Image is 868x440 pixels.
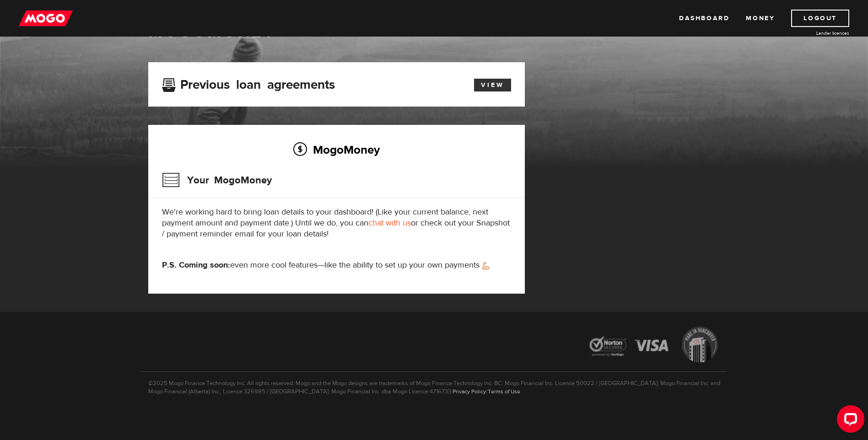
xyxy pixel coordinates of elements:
p: even more cool features—like the ability to set up your own payments [162,260,511,271]
a: View [474,79,511,91]
p: We're working hard to bring loan details to your dashboard! (Like your current balance, next paym... [162,207,511,240]
a: Privacy Policy [453,388,486,395]
a: Dashboard [679,10,729,27]
h1: MogoMoney [148,22,720,42]
img: strong arm emoji [482,262,490,270]
iframe: LiveChat chat widget [830,402,868,440]
h2: MogoMoney [162,140,511,159]
a: Money [746,10,775,27]
h3: Your MogoMoney [162,168,272,192]
img: mogo_logo-11ee424be714fa7cbb0f0f49df9e16ec.png [19,10,73,27]
a: Terms of Use [488,388,520,395]
strong: P.S. Coming soon: [162,260,230,270]
a: chat with us [368,218,411,228]
img: legal-icons-92a2ffecb4d32d839781d1b4e4802d7b.png [581,320,727,371]
p: ©2025 Mogo Finance Technology Inc. All rights reserved. Mogo and the Mogo designs are trademarks ... [141,371,727,396]
h3: Previous loan agreements [162,77,335,89]
a: Logout [791,10,849,27]
a: Lender licences [781,30,849,37]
